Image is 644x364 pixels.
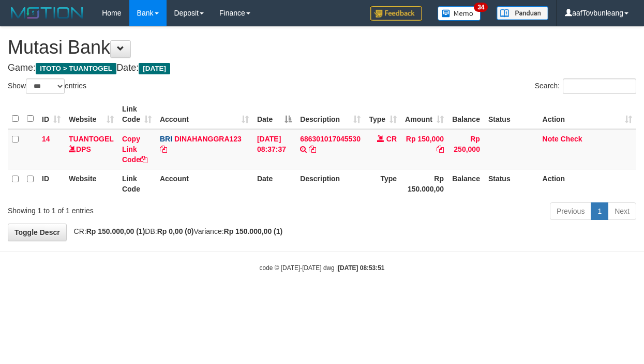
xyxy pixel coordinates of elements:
th: Action: activate to sort column ascending [538,100,636,129]
strong: Rp 150.000,00 (1) [224,227,283,235]
label: Search: [535,78,636,94]
th: Status [484,100,538,129]
span: CR [386,135,397,143]
th: Website: activate to sort column ascending [65,100,118,129]
span: 14 [42,135,50,143]
th: Date [253,169,296,198]
a: Toggle Descr [8,224,67,241]
th: ID [38,169,65,198]
a: Check [561,135,582,143]
th: Type [365,169,401,198]
a: Note [543,135,559,143]
th: Action [538,169,636,198]
a: TUANTOGEL [69,135,114,143]
th: Date: activate to sort column descending [253,100,296,129]
a: Previous [550,202,591,220]
label: Show entries [8,78,86,94]
span: [DATE] [139,63,170,74]
a: Next [608,202,636,220]
th: Website [65,169,118,198]
a: DINAHANGGRA123 [174,135,242,143]
span: BRI [160,135,172,143]
a: 1 [591,202,608,220]
td: DPS [65,129,118,169]
strong: Rp 150.000,00 (1) [86,227,145,235]
strong: Rp 0,00 (0) [157,227,194,235]
td: Rp 250,000 [448,129,484,169]
th: Type: activate to sort column ascending [365,100,401,129]
th: Balance [448,169,484,198]
small: code © [DATE]-[DATE] dwg | [260,264,385,272]
img: MOTION_logo.png [8,5,86,21]
span: ITOTO > TUANTOGEL [36,63,116,74]
th: Rp 150.000,00 [401,169,448,198]
th: Account: activate to sort column ascending [156,100,253,129]
h1: Mutasi Bank [8,37,636,58]
a: 686301017045530 [300,135,361,143]
a: Copy Rp 150,000 to clipboard [437,145,444,153]
img: panduan.png [497,6,548,20]
img: Feedback.jpg [370,6,422,21]
a: Copy DINAHANGGRA123 to clipboard [160,145,167,153]
td: [DATE] 08:37:37 [253,129,296,169]
th: Account [156,169,253,198]
th: Link Code: activate to sort column ascending [118,100,156,129]
th: Status [484,169,538,198]
th: Description [296,169,365,198]
th: ID: activate to sort column ascending [38,100,65,129]
td: Rp 150,000 [401,129,448,169]
th: Description: activate to sort column ascending [296,100,365,129]
select: Showentries [26,78,65,94]
a: Copy 686301017045530 to clipboard [309,145,316,153]
input: Search: [563,78,636,94]
div: Showing 1 to 1 of 1 entries [8,201,261,216]
strong: [DATE] 08:53:51 [338,264,384,272]
th: Balance [448,100,484,129]
img: Button%20Memo.svg [438,6,481,21]
span: CR: DB: Variance: [69,227,283,235]
th: Amount: activate to sort column ascending [401,100,448,129]
span: 34 [474,3,488,12]
h4: Game: Date: [8,63,636,73]
th: Link Code [118,169,156,198]
a: Copy Link Code [122,135,147,164]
